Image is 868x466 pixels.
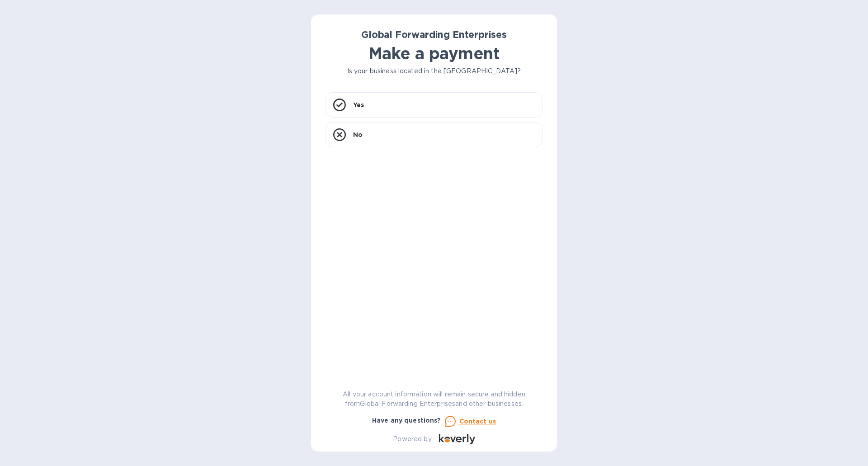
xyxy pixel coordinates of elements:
[353,130,363,139] p: No
[353,100,364,109] p: Yes
[372,417,441,424] b: Have any questions?
[393,434,431,444] p: Powered by
[459,418,496,425] u: Contact us
[325,66,542,76] p: Is your business located in the [GEOGRAPHIC_DATA]?
[325,390,542,409] p: All your account information will remain secure and hidden from Global Forwarding Enterprises and...
[361,29,507,40] b: Global Forwarding Enterprises
[325,44,542,63] h1: Make a payment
